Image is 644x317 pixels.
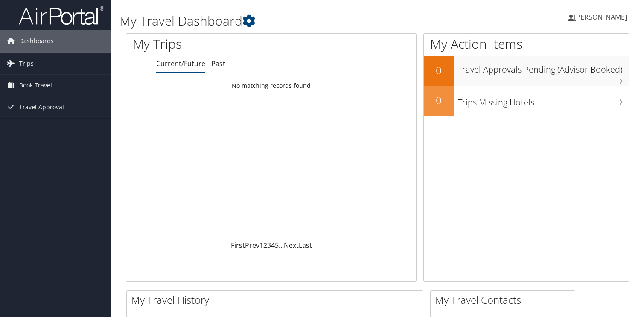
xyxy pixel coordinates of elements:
a: Current/Future [156,59,205,68]
span: Book Travel [19,75,52,96]
a: 1 [259,241,263,250]
a: 4 [271,241,275,250]
h3: Trips Missing Hotels [458,92,629,108]
span: [PERSON_NAME] [574,12,627,22]
span: Dashboards [19,30,54,52]
span: Travel Approval [19,96,64,118]
span: Trips [19,53,34,74]
a: 0Travel Approvals Pending (Advisor Booked) [424,56,629,86]
h2: 0 [424,93,454,108]
td: No matching records found [126,78,416,93]
a: 0Trips Missing Hotels [424,86,629,116]
img: airportal-logo.png [19,6,104,26]
a: Past [211,59,225,68]
a: 2 [263,241,267,250]
a: 3 [267,241,271,250]
h1: My Trips [133,35,289,53]
h1: My Travel Dashboard [119,12,463,30]
a: Last [299,241,312,250]
h2: My Travel Contacts [435,293,575,307]
h3: Travel Approvals Pending (Advisor Booked) [458,59,629,76]
a: First [231,241,245,250]
a: 5 [275,241,279,250]
a: Next [284,241,299,250]
span: … [279,241,284,250]
h2: My Travel History [131,293,423,307]
a: [PERSON_NAME] [568,4,635,30]
h1: My Action Items [424,35,629,53]
a: Prev [245,241,259,250]
h2: 0 [424,63,454,78]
